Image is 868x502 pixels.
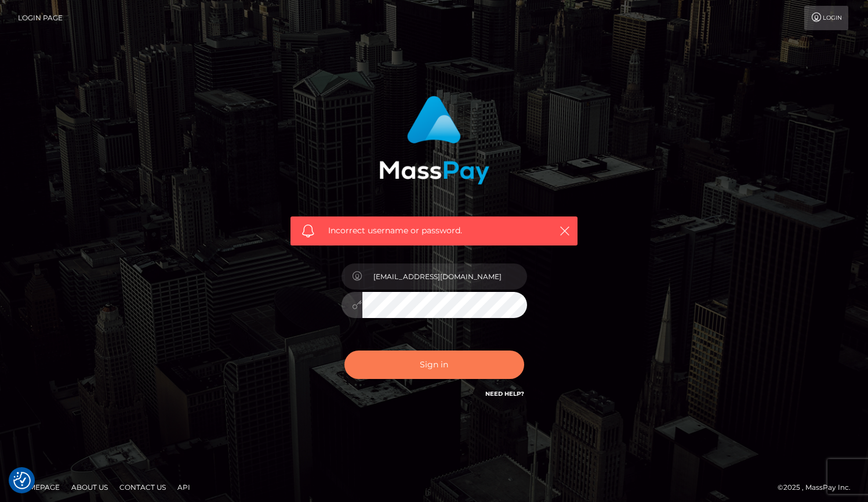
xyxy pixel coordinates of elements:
button: Consent Preferences [13,472,31,489]
a: Login [804,6,848,30]
img: MassPay Login [379,96,489,185]
span: Incorrect username or password. [328,225,540,237]
a: Homepage [13,478,64,496]
button: Sign in [344,351,524,379]
a: Need Help? [485,390,524,398]
img: Revisit consent button [13,472,31,489]
div: © 2025 , MassPay Inc. [778,481,859,494]
a: About Us [67,478,112,496]
a: Contact Us [115,478,170,496]
a: API [173,478,195,496]
input: Username... [362,263,527,290]
a: Login Page [18,6,63,30]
